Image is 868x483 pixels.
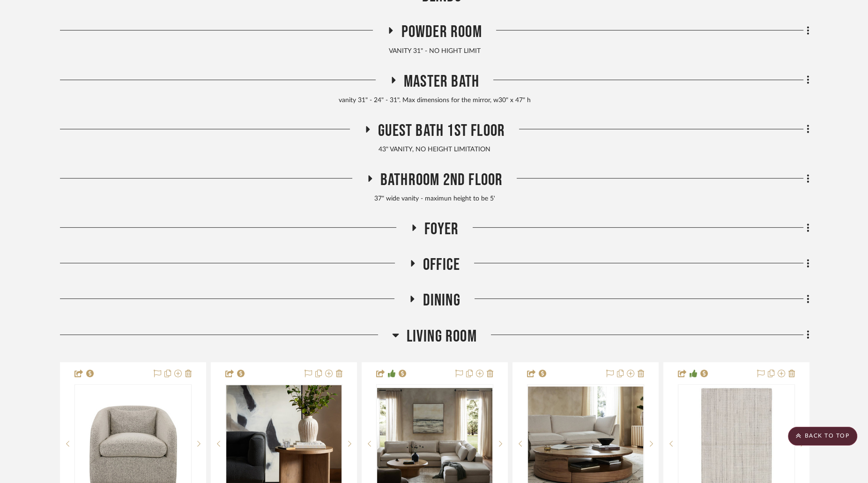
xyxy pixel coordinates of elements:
[423,255,460,275] span: Office
[423,290,460,311] span: DINING
[380,170,503,190] span: Bathroom 2nd Floor
[424,219,459,239] span: FOYER
[60,194,809,204] div: 37" wide vanity - maximun height to be 5'
[60,46,809,57] div: VANITY 31" - NO HIGHT LIMIT
[60,96,809,106] div: vanity 31" - 24" - 31". Max dimensions for the mirror, w30" x 47" h
[406,327,476,347] span: Living Room
[60,145,809,155] div: 43" VANITY, NO HEIGHT LIMITATION
[378,121,505,141] span: Guest Bath 1st floor
[788,427,857,446] scroll-to-top-button: BACK TO TOP
[404,72,479,92] span: Master Bath
[401,22,482,42] span: Powder Room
